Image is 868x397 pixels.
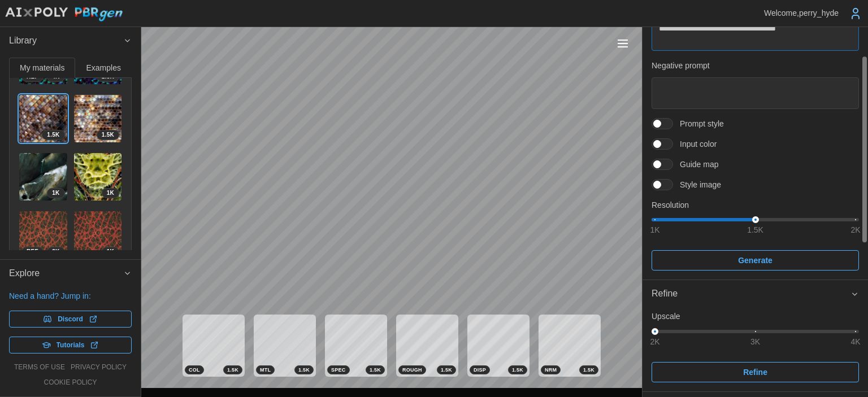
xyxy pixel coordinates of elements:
span: 1.5 K [441,366,452,374]
span: Guide map [673,159,718,170]
span: 2 K [52,247,59,256]
p: Resolution [652,199,859,211]
a: DNU8cxaer7NJoYzvuKOo1K [73,152,123,202]
div: Refine [652,287,850,301]
img: 4c4g2ViOk8VSoeYJ2XkJ [74,95,122,143]
span: Prompt style [673,118,724,129]
img: aVZKTpQWZe6M4zOac0h7 [19,211,67,259]
span: Tutorials [57,337,85,353]
span: 1.5 K [47,130,59,139]
span: 1.5 K [583,366,594,374]
span: MTL [260,366,271,374]
span: Style image [673,179,721,190]
span: My materials [20,64,64,72]
span: SPEC [331,366,346,374]
span: 1.5 K [370,366,381,374]
span: Examples [86,64,121,72]
a: cookie policy [44,378,97,387]
span: Input color [673,138,717,150]
span: Refine [743,363,767,382]
span: Discord [58,311,83,327]
a: 4c4g2ViOk8VSoeYJ2XkJ1.5K [73,94,123,143]
span: 1.5 K [227,366,238,374]
p: Negative prompt [652,60,859,71]
div: Refine [643,308,868,391]
a: Discord [9,311,132,328]
a: aVZKTpQWZe6M4zOac0h72KREF [19,211,68,260]
span: 1 K [107,189,114,198]
img: ge4TVndq3mghq5lR45UD [19,153,67,201]
span: DISP [474,366,486,374]
span: Generate [738,251,772,270]
button: Refine [652,362,859,382]
img: AIxPoly PBRgen [5,7,123,22]
span: COL [189,366,200,374]
button: Refine [643,280,868,308]
p: Need a hand? Jump in: [9,290,132,302]
img: iiD928wEDIDPOubgMedr [74,211,122,259]
a: privacy policy [71,363,127,372]
a: iiD928wEDIDPOubgMedr1K [73,211,123,260]
img: DNU8cxaer7NJoYzvuKOo [74,153,122,201]
span: ROUGH [402,366,422,374]
a: ejsbA2CPpoIiYltU1kbQ1.5K [19,94,68,143]
a: terms of use [14,363,65,372]
img: ejsbA2CPpoIiYltU1kbQ [19,95,67,143]
a: Tutorials [9,337,132,354]
span: 1 K [52,189,59,198]
span: NRM [545,366,557,374]
p: Upscale [652,311,859,322]
button: Toggle viewport controls [615,36,631,51]
span: Library [9,27,123,55]
button: Generate [652,250,859,271]
span: 1.5 K [298,366,310,374]
span: 1 K [107,247,114,256]
span: 1.5 K [512,366,523,374]
p: Welcome, perry_hyde [764,7,839,19]
a: ge4TVndq3mghq5lR45UD1K [19,152,68,202]
span: REF [27,247,38,256]
span: 1.5 K [102,130,114,139]
span: Explore [9,260,123,287]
